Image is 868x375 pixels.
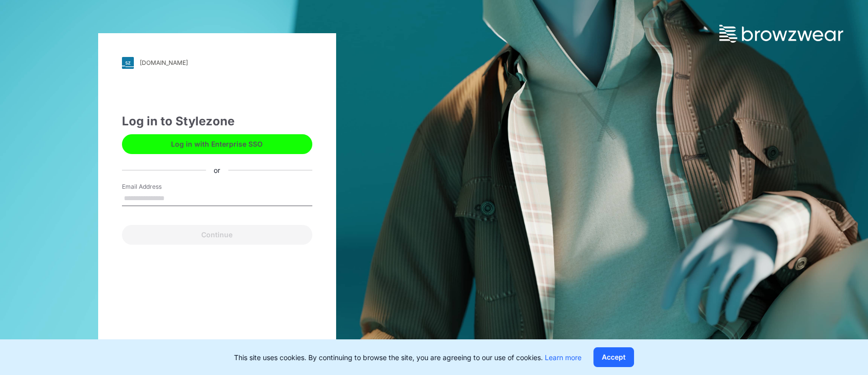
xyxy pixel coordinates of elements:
[719,25,843,43] img: browzwear-logo.73288ffb.svg
[122,112,312,130] div: Log in to Stylezone
[234,352,581,363] p: This site uses cookies. By continuing to browse the site, you are agreeing to our use of cookies.
[122,57,134,69] img: svg+xml;base64,PHN2ZyB3aWR0aD0iMjgiIGhlaWdodD0iMjgiIHZpZXdCb3g9IjAgMCAyOCAyOCIgZmlsbD0ibm9uZSIgeG...
[545,353,581,362] a: Learn more
[122,182,191,191] label: Email Address
[140,59,188,66] div: [DOMAIN_NAME]
[593,347,634,367] button: Accept
[206,165,228,175] div: or
[122,134,312,154] button: Log in with Enterprise SSO
[122,57,312,69] a: [DOMAIN_NAME]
